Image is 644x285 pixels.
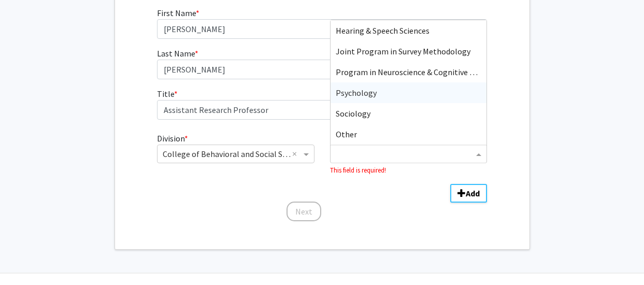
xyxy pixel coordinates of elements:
[336,67,496,77] span: Program in Neuroscience & Cognitive Science
[330,166,386,174] small: This field is required!
[157,145,314,163] ng-select: Division
[466,188,480,198] b: Add
[450,184,487,203] button: Add Division/Department
[336,88,377,98] span: Psychology
[157,89,174,99] span: Title
[149,132,322,176] div: Division
[336,129,357,139] span: Other
[336,25,430,36] span: Hearing & Speech Sciences
[336,46,470,56] span: Joint Program in Survey Methodology
[330,145,487,163] ng-select: Department
[330,20,487,145] ng-dropdown-panel: Options list
[287,202,321,221] button: Next
[322,132,495,176] div: Department
[336,108,370,119] span: Sociology
[292,148,301,160] span: Clear all
[8,238,44,277] iframe: Chat
[157,48,195,59] span: Last Name
[157,8,196,18] span: First Name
